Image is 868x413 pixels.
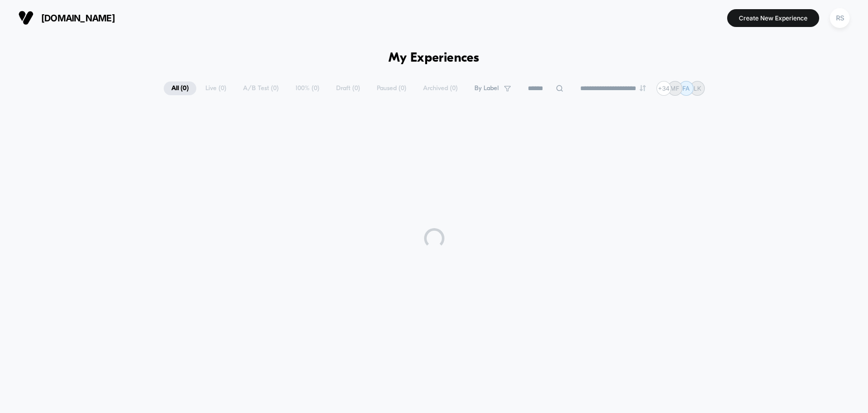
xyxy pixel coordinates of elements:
[15,10,118,26] button: [DOMAIN_NAME]
[682,85,690,92] p: FA
[656,81,671,96] div: + 34
[474,85,499,92] span: By Label
[727,9,819,27] button: Create New Experience
[830,8,850,28] div: RS
[164,81,196,95] span: All ( 0 )
[18,10,34,25] img: Visually logo
[388,51,480,66] h1: My Experiences
[41,13,115,23] span: [DOMAIN_NAME]
[670,85,679,92] p: MF
[694,85,701,92] p: LK
[827,8,853,29] button: RS
[640,85,646,91] img: end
